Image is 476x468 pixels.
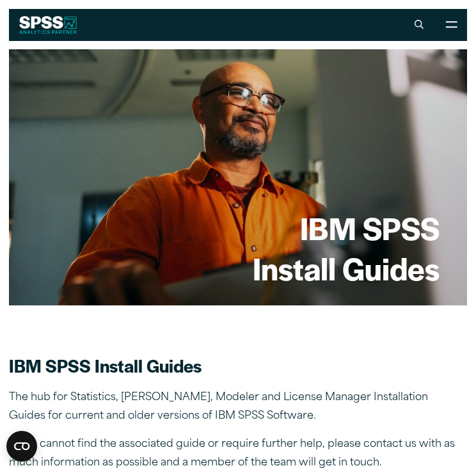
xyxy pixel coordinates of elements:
[9,354,457,377] h2: IBM SPSS Install Guides
[9,389,457,426] p: The hub for Statistics, [PERSON_NAME], Modeler and License Manager Installation Guides for curren...
[6,431,37,462] button: Open CMP widget
[19,16,77,34] img: SPSS White Logo
[253,207,440,289] h1: IBM SPSS Install Guides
